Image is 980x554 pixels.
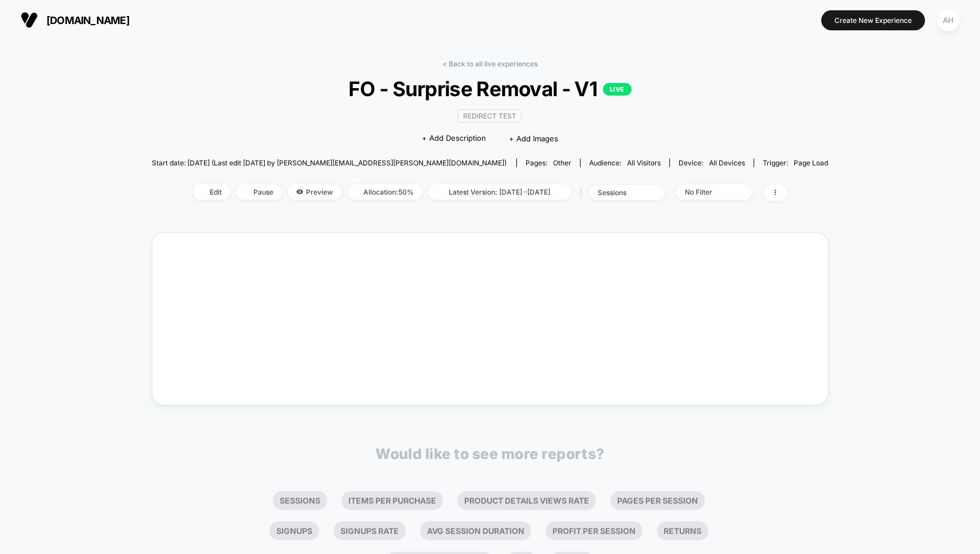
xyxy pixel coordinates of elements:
[598,188,644,197] div: sessions
[457,491,596,510] li: Product Details Views Rate
[422,133,486,144] span: + Add Description
[627,159,661,167] span: All Visitors
[657,521,708,540] li: Returns
[152,159,507,167] span: Start date: [DATE] (Last edit [DATE] by [PERSON_NAME][EMAIL_ADDRESS][PERSON_NAME][DOMAIN_NAME])
[794,159,828,167] span: Page Load
[186,77,794,101] span: FO - Surprise Removal - V1
[375,445,605,462] p: Would like to see more reports?
[709,159,745,167] span: all devices
[334,521,406,540] li: Signups Rate
[347,184,422,200] span: Allocation: 50%
[669,159,754,167] span: Device:
[685,188,731,196] div: No Filter
[442,60,538,68] a: < Back to all live experiences
[589,159,661,167] div: Audience:
[273,491,327,510] li: Sessions
[269,521,319,540] li: Signups
[342,491,443,510] li: Items Per Purchase
[420,521,531,540] li: Avg Session Duration
[509,134,558,143] span: + Add Images
[17,11,133,29] button: [DOMAIN_NAME]
[458,109,522,122] span: Redirect Test
[193,184,230,200] span: Edit
[46,14,130,26] span: [DOMAIN_NAME]
[288,184,342,200] span: Preview
[21,11,38,29] img: Visually logo
[603,83,632,96] p: LIVE
[526,159,571,167] div: Pages:
[763,159,828,167] div: Trigger:
[934,9,963,32] button: AH
[821,10,925,30] button: Create New Experience
[610,491,705,510] li: Pages Per Session
[236,184,282,200] span: Pause
[937,9,959,31] div: AH
[428,184,571,200] span: Latest Version: [DATE] - [DATE]
[546,521,642,540] li: Profit Per Session
[553,159,571,167] span: other
[577,184,589,201] span: |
